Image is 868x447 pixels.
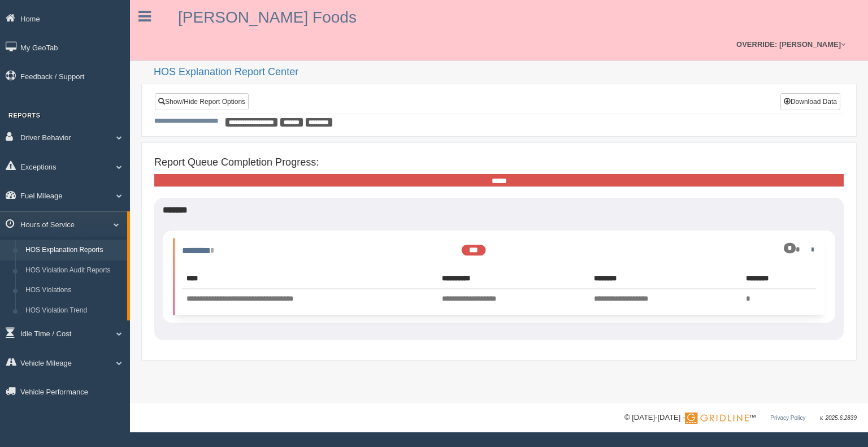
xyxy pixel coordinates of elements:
[20,240,127,261] a: HOS Explanation Reports
[20,280,127,301] a: HOS Violations
[624,412,857,424] div: © [DATE]-[DATE] - ™
[20,301,127,321] a: HOS Violation Trend
[154,157,844,168] h4: Report Queue Completion Progress:
[20,261,127,281] a: HOS Violation Audit Reports
[820,415,857,421] span: v. 2025.6.2839
[685,413,749,424] img: Gridline
[731,28,851,60] a: OVERRIDE: [PERSON_NAME]
[770,415,805,421] a: Privacy Policy
[178,8,357,26] a: [PERSON_NAME] Foods
[173,238,825,315] li: Expand
[780,93,840,110] button: Download Data
[155,93,249,110] a: Show/Hide Report Options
